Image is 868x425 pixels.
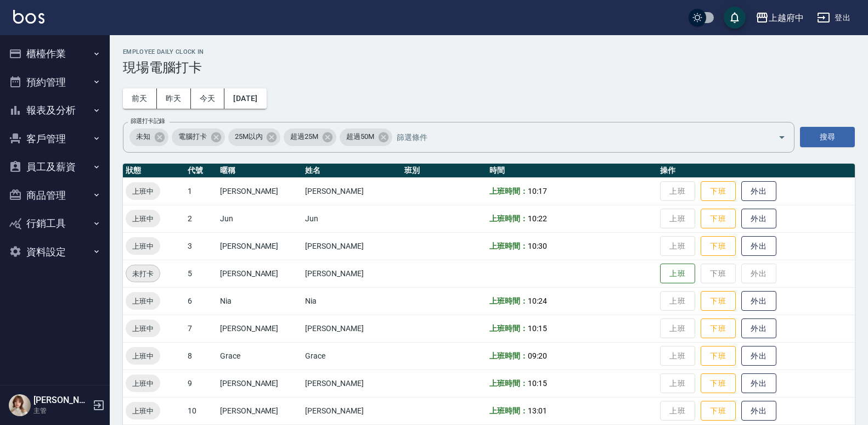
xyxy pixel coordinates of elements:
span: 10:15 [528,379,547,388]
button: 上班 [660,264,695,284]
td: [PERSON_NAME] [302,232,402,260]
td: [PERSON_NAME] [302,370,402,397]
button: 外出 [741,346,776,366]
td: 10 [185,397,217,424]
h5: [PERSON_NAME] [33,395,89,406]
td: Nia [302,287,402,315]
span: 10:17 [528,187,547,195]
button: Open [773,128,791,146]
td: Jun [217,205,302,232]
img: Logo [13,10,44,24]
td: [PERSON_NAME] [217,370,302,397]
td: Jun [302,205,402,232]
button: 下班 [701,181,736,202]
button: 預約管理 [4,68,105,97]
th: 狀態 [123,164,185,178]
span: 10:24 [528,297,547,305]
button: 搜尋 [800,127,855,147]
b: 上班時間： [489,324,528,333]
b: 上班時間： [489,406,528,415]
div: 超過50M [340,128,392,146]
span: 上班中 [126,295,160,307]
button: save [724,7,746,29]
button: 外出 [741,291,776,311]
div: 上越府中 [769,11,804,25]
button: 下班 [701,209,736,229]
span: 上班中 [126,350,160,362]
button: 下班 [701,291,736,311]
input: 篩選條件 [394,127,759,147]
td: [PERSON_NAME] [302,397,402,424]
span: 超過50M [340,131,381,142]
p: 主管 [33,406,89,416]
span: 上班中 [126,405,160,417]
span: 電腦打卡 [172,131,213,142]
label: 篩選打卡記錄 [131,117,165,125]
button: 下班 [701,346,736,366]
th: 時間 [487,164,657,178]
td: 3 [185,232,217,260]
button: 櫃檯作業 [4,40,105,68]
th: 代號 [185,164,217,178]
td: [PERSON_NAME] [217,397,302,424]
td: [PERSON_NAME] [217,315,302,342]
button: 下班 [701,236,736,256]
b: 上班時間： [489,187,528,195]
th: 班別 [402,164,487,178]
td: 8 [185,342,217,370]
td: [PERSON_NAME] [302,260,402,287]
td: [PERSON_NAME] [217,177,302,205]
button: 下班 [701,401,736,421]
button: 員工及薪資 [4,153,105,181]
span: 上班中 [126,186,160,197]
th: 姓名 [302,164,402,178]
td: 1 [185,177,217,205]
span: 上班中 [126,241,160,252]
td: [PERSON_NAME] [217,232,302,260]
button: 上越府中 [751,7,808,29]
button: 前天 [123,88,157,109]
div: 25M以內 [228,128,281,146]
span: 未打卡 [126,268,160,279]
span: 10:30 [528,242,547,250]
button: 昨天 [157,88,191,109]
h2: Employee Daily Clock In [123,48,855,55]
button: 外出 [741,209,776,229]
button: 下班 [701,318,736,339]
button: 外出 [741,318,776,339]
button: 登出 [813,8,855,28]
td: Nia [217,287,302,315]
b: 上班時間： [489,214,528,223]
td: [PERSON_NAME] [302,315,402,342]
div: 電腦打卡 [172,128,225,146]
span: 未知 [129,131,157,142]
button: [DATE] [224,88,266,109]
button: 外出 [741,236,776,256]
div: 超過25M [284,128,336,146]
th: 操作 [657,164,855,178]
td: Grace [217,342,302,370]
span: 上班中 [126,323,160,334]
span: 10:22 [528,214,547,223]
span: 25M以內 [228,131,269,142]
th: 暱稱 [217,164,302,178]
span: 超過25M [284,131,325,142]
td: 5 [185,260,217,287]
span: 13:01 [528,406,547,415]
button: 資料設定 [4,238,105,266]
button: 行銷工具 [4,209,105,238]
button: 今天 [191,88,225,109]
span: 09:20 [528,351,547,360]
button: 外出 [741,401,776,421]
td: [PERSON_NAME] [302,177,402,205]
td: 7 [185,315,217,342]
span: 10:15 [528,324,547,333]
img: Person [9,394,31,416]
button: 報表及分析 [4,96,105,125]
b: 上班時間： [489,242,528,250]
button: 商品管理 [4,181,105,210]
button: 下班 [701,373,736,394]
td: [PERSON_NAME] [217,260,302,287]
b: 上班時間： [489,297,528,305]
span: 上班中 [126,378,160,389]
